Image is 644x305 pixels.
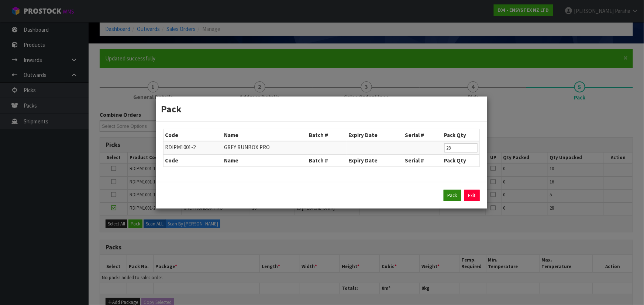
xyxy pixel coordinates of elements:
[165,144,196,151] span: RDIPM1001-2
[307,129,347,141] th: Batch #
[224,144,270,151] span: GREY RUNBOX PRO
[403,155,442,166] th: Serial #
[347,155,403,166] th: Expiry Date
[163,129,223,141] th: Code
[442,155,479,166] th: Pack Qty
[161,102,482,116] h3: Pack
[442,129,479,141] th: Pack Qty
[464,190,480,201] a: Exit
[444,190,461,201] button: Pack
[222,129,307,141] th: Name
[403,129,442,141] th: Serial #
[163,155,223,166] th: Code
[307,155,347,166] th: Batch #
[347,129,403,141] th: Expiry Date
[222,155,307,166] th: Name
